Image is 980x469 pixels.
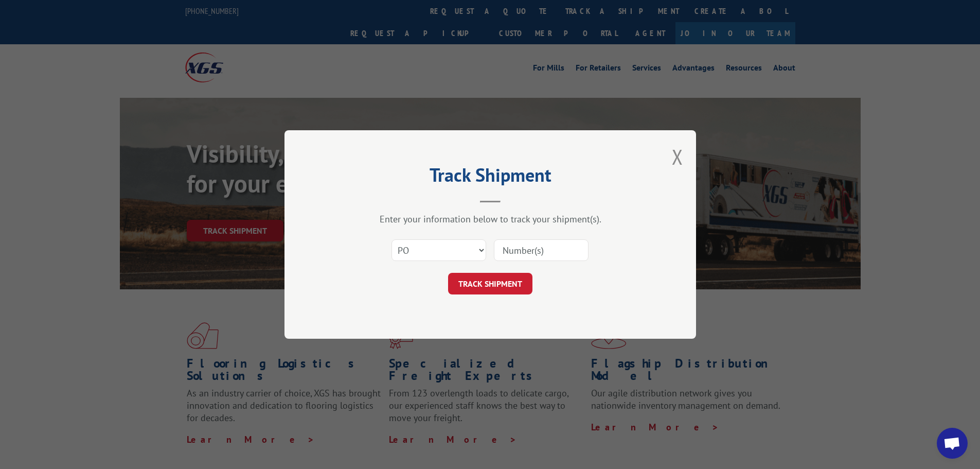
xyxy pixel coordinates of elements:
input: Number(s) [494,239,589,261]
h2: Track Shipment [336,168,645,187]
button: TRACK SHIPMENT [448,273,532,294]
div: Open chat [937,428,968,459]
div: Enter your information below to track your shipment(s). [336,213,645,225]
button: Close modal [672,143,683,170]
